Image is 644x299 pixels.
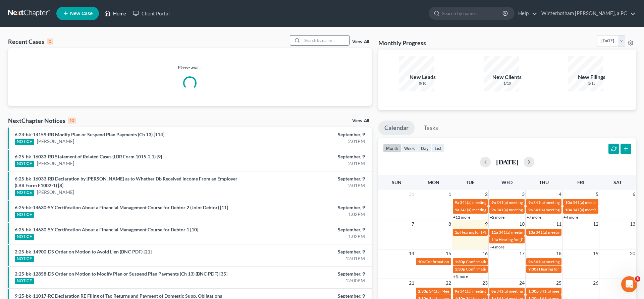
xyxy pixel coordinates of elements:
[499,230,603,235] span: 341(a) meeting for [PERSON_NAME] and [PERSON_NAME]
[70,11,93,16] span: New Case
[565,200,572,205] span: 10a
[499,237,551,242] span: Hearing for [PERSON_NAME]
[539,267,631,272] span: Hearing for [PERSON_NAME] and [PERSON_NAME]
[448,220,452,228] span: 8
[496,289,561,294] span: 341(a) meeting for [PERSON_NAME]
[466,179,475,185] span: Tue
[482,249,488,257] span: 16
[528,230,535,235] span: 10a
[253,175,365,182] div: September, 9
[528,267,538,272] span: 9:30a
[555,249,562,257] span: 18
[455,289,459,294] span: 9a
[253,271,365,277] div: September, 9
[15,271,227,277] a: 2:25-bk-12858-DS Order on Motion to Modify Plan or Suspend Plan Payments (Ch 13) (BNC-PDF) [35]
[253,226,365,233] div: September, 9
[432,144,444,153] button: list
[490,215,504,220] a: +2 more
[528,200,533,205] span: 9a
[425,259,501,264] span: Confirmation hearing for [PERSON_NAME]
[528,289,539,294] span: 1:30p
[501,179,513,185] span: Wed
[15,256,34,262] div: NOTICE
[565,207,572,212] span: 10a
[632,190,636,198] span: 6
[442,7,503,19] input: Search by name...
[592,279,599,287] span: 26
[253,233,365,240] div: 1:02PM
[527,215,541,220] a: +7 more
[383,144,401,153] button: month
[15,278,34,284] div: NOTICE
[484,81,531,86] div: 1/10
[15,161,34,167] div: NOTICE
[613,179,622,185] span: Sat
[455,207,459,212] span: 9a
[129,7,173,19] a: Client Portal
[15,205,228,210] a: 6:25-bk-14630-SY Certification About a Financial Management Course for Debtor 2 (Joint Debtor) [11]
[448,190,452,198] span: 1
[519,279,525,287] span: 24
[15,234,34,240] div: NOTICE
[496,200,561,205] span: 341(a) meeting for [PERSON_NAME]
[496,158,518,165] h2: [DATE]
[460,230,552,235] span: Hearing for [PERSON_NAME] and [PERSON_NAME]
[519,249,525,257] span: 17
[491,237,498,242] span: 11a
[515,7,537,19] a: Help
[460,200,596,205] span: 341(a) meeting for [PERSON_NAME] [PERSON_NAME] and [PERSON_NAME]
[15,249,152,254] a: 2:25-bk-14900-DS Order on Motion to Avoid Lien (BNC-PDF) [21]
[352,40,369,44] a: View All
[101,7,129,19] a: Home
[563,215,578,220] a: +4 more
[558,190,562,198] span: 4
[429,289,534,294] span: 341(a) Meeting for [PERSON_NAME] and [PERSON_NAME]
[455,230,460,235] span: 1p
[399,73,446,81] div: New Leads
[528,259,533,264] span: 9a
[539,179,549,185] span: Thu
[538,7,636,19] a: Winterbotham [PERSON_NAME], a PC
[8,38,53,46] div: Recent Cases
[302,35,349,45] input: Search by name...
[455,200,459,205] span: 9a
[595,190,599,198] span: 5
[253,277,365,284] div: 12:00PM
[466,267,614,272] span: Confirmation hearing for [PERSON_NAME] and [PERSON_NAME] [PERSON_NAME]
[533,259,598,264] span: 341(a) meeting for [PERSON_NAME]
[484,190,488,198] span: 2
[47,39,53,45] div: 0
[418,289,428,294] span: 2:30p
[15,139,34,145] div: NOTICE
[484,220,488,228] span: 9
[68,118,76,124] div: 10
[491,289,496,294] span: 8a
[253,160,365,167] div: 2:01PM
[455,267,465,272] span: 1:30p
[418,121,444,135] a: Tasks
[568,73,615,81] div: New Filings
[408,249,415,257] span: 14
[460,207,596,212] span: 341(a) meeting for [PERSON_NAME] [PERSON_NAME] and [PERSON_NAME]
[555,279,562,287] span: 25
[491,230,498,235] span: 11a
[408,279,415,287] span: 21
[37,160,74,167] a: [PERSON_NAME]
[253,255,365,262] div: 12:01PM
[592,249,599,257] span: 19
[392,179,401,185] span: Sun
[378,39,426,47] h3: Monthly Progress
[401,144,418,153] button: week
[399,81,446,86] div: 0/10
[253,248,365,255] div: September, 9
[8,64,372,71] p: Please wait...
[521,190,525,198] span: 3
[491,200,496,205] span: 9a
[378,121,415,135] a: Calendar
[484,73,531,81] div: New Clients
[408,190,415,198] span: 31
[253,131,365,138] div: September, 9
[445,279,452,287] span: 22
[418,144,432,153] button: day
[577,179,584,185] span: Fri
